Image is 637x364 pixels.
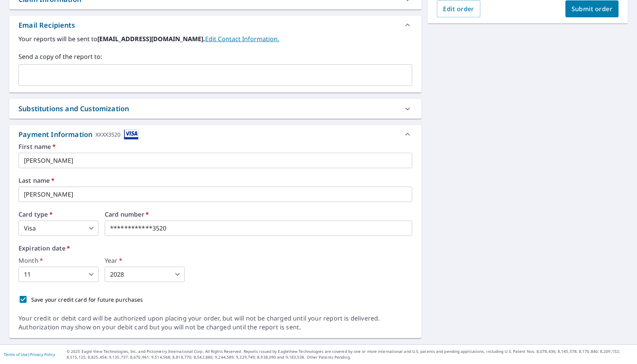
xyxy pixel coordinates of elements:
label: Month [18,257,99,264]
button: Edit order [437,0,480,17]
label: Your reports will be sent to [18,34,412,43]
div: Payment InformationXXXX3520cardImage [9,125,421,144]
label: Card type [18,211,99,217]
div: XXXX3520 [95,129,120,140]
a: EditContactInfo [205,35,279,43]
span: Edit order [443,5,474,13]
div: Your credit or debit card will be authorized upon placing your order, but will not be charged unt... [18,314,412,332]
button: Submit order [565,0,619,17]
div: Email Recipients [9,16,421,34]
div: Payment Information [18,129,139,140]
div: 11 [18,267,99,282]
div: Visa [18,220,99,236]
div: Substitutions and Customization [18,104,129,114]
label: Year [105,257,185,264]
label: Card number [105,211,412,217]
span: Submit order [572,5,613,13]
p: © 2025 Eagle View Technologies, Inc. and Pictometry International Corp. All Rights Reserved. Repo... [67,349,633,360]
label: First name [18,144,412,150]
p: | [4,352,55,357]
div: Substitutions and Customization [9,99,421,119]
label: Last name [18,177,412,184]
div: Email Recipients [18,20,75,30]
b: [EMAIL_ADDRESS][DOMAIN_NAME]. [97,35,205,43]
a: Privacy Policy [30,352,55,357]
label: Send a copy of the report to: [18,52,412,61]
p: Save your credit card for future purchases [31,296,143,304]
img: cardImage [124,129,139,140]
div: 2028 [105,267,185,282]
a: Terms of Use [4,352,28,357]
label: Expiration date [18,245,412,251]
